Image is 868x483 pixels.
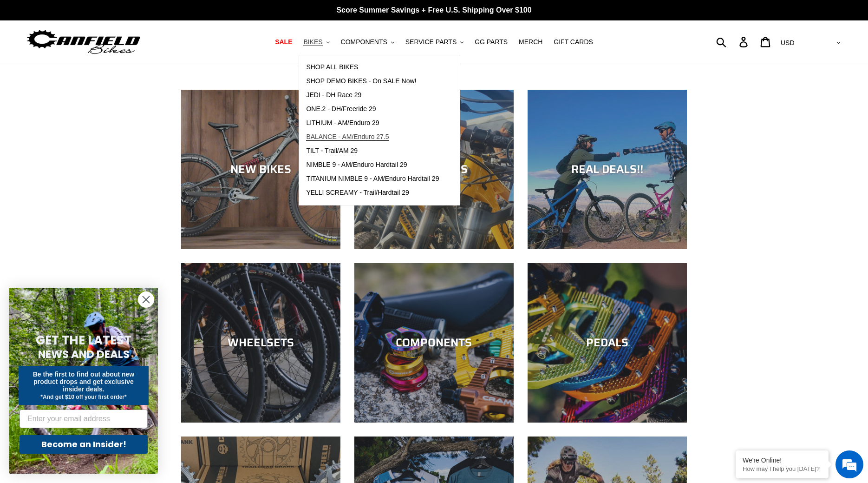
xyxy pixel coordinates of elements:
[299,36,334,48] button: BIKES
[299,144,446,158] a: TILT - Trail/AM 29
[299,158,446,172] a: NIMBLE 9 - AM/Enduro Hardtail 29
[743,465,822,472] p: How may I help you today?
[40,394,126,400] span: *And get $10 off your first order*
[181,163,340,176] div: NEW BIKES
[528,263,687,423] a: PEDALS
[470,36,512,48] a: GG PARTS
[152,5,175,27] div: Minimize live chat window
[306,175,439,183] span: TITANIUM NIMBLE 9 - AM/Enduro Hardtail 29
[275,38,292,46] span: SALE
[54,117,128,211] span: We're online!
[341,38,387,46] span: COMPONENTS
[306,105,376,113] span: ONE.2 - DH/Freeride 29
[20,410,148,428] input: Enter your email address
[30,46,53,70] img: d_696896380_company_1647369064580_696896380
[475,38,508,46] span: GG PARTS
[138,291,154,308] button: Close dialog
[306,91,361,99] span: JEDI - DH Race 29
[270,36,297,48] a: SALE
[336,36,399,48] button: COMPONENTS
[306,119,379,127] span: LITHIUM - AM/Enduro 29
[306,77,416,85] span: SHOP DEMO BIKES - On SALE Now!
[354,336,514,350] div: COMPONENTS
[10,51,24,65] div: Navigation go back
[519,38,542,46] span: MERCH
[303,38,322,46] span: BIKES
[306,147,358,155] span: TILT - Trail/AM 29
[721,32,745,52] input: Search
[401,36,468,48] button: SERVICE PARTS
[299,172,446,186] a: TITANIUM NIMBLE 9 - AM/Enduro Hardtail 29
[554,38,593,46] span: GIFT CARDS
[528,90,687,249] a: REAL DEALS!!
[299,130,446,144] a: BALANCE - AM/Enduro 27.5
[405,38,457,46] span: SERVICE PARTS
[306,133,389,141] span: BALANCE - AM/Enduro 27.5
[549,36,598,48] a: GIFT CARDS
[5,254,177,286] textarea: Type your message and hit 'Enter'
[299,102,446,116] a: ONE.2 - DH/Freeride 29
[181,263,340,423] a: WHEELSETS
[743,457,822,464] div: We're Online!
[299,74,446,88] a: SHOP DEMO BIKES - On SALE Now!
[181,90,340,249] a: NEW BIKES
[354,263,514,423] a: COMPONENTS
[528,336,687,350] div: PEDALS
[299,60,446,74] a: SHOP ALL BIKES
[299,116,446,130] a: LITHIUM - AM/Enduro 29
[20,435,148,454] button: Become an Insider!
[36,332,131,349] span: GET THE LATEST
[306,161,407,169] span: NIMBLE 9 - AM/Enduro Hardtail 29
[514,36,547,48] a: MERCH
[299,186,446,200] a: YELLI SCREAMY - Trail/Hardtail 29
[181,336,340,350] div: WHEELSETS
[306,63,358,71] span: SHOP ALL BIKES
[26,27,142,57] img: Canfield Bikes
[62,52,170,64] div: Chat with us now
[299,88,446,102] a: JEDI - DH Race 29
[38,347,130,362] span: NEWS AND DEALS
[33,371,135,393] span: Be the first to find out about new product drops and get exclusive insider deals.
[306,189,409,197] span: YELLI SCREAMY - Trail/Hardtail 29
[528,163,687,176] div: REAL DEALS!!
